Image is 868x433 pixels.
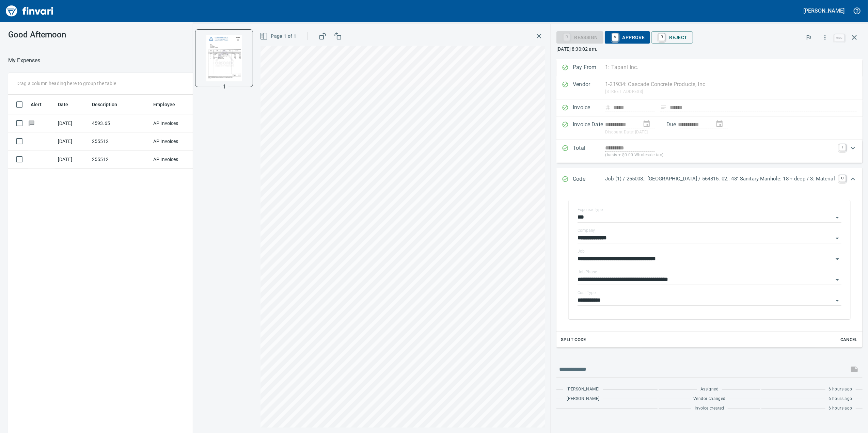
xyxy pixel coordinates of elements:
[261,32,296,41] span: Page 1 of 1
[92,100,126,109] span: Description
[605,31,650,44] button: AApprove
[801,30,816,45] button: Flag
[151,150,202,169] td: AP Invoices
[28,121,35,125] span: Has messages
[839,175,846,182] a: C
[567,396,599,402] span: [PERSON_NAME]
[651,31,693,44] button: RReject
[31,100,50,109] span: Alert
[55,132,89,150] td: [DATE]
[693,396,726,402] span: Vendor changed
[559,335,588,345] button: Split Code
[556,168,863,191] div: Expand
[58,100,77,109] span: Date
[556,46,863,52] p: [DATE] 8:30:02 am.
[834,34,845,42] a: esc
[578,270,597,274] label: Job Phase
[829,396,852,402] span: 6 hours ago
[829,386,852,393] span: 6 hours ago
[8,30,224,39] h3: Good Afternoon
[610,32,645,43] span: Approve
[223,83,226,91] p: 1
[153,100,184,109] span: Employee
[846,361,863,378] span: This records your message into the invoice and notifies anyone mentioned
[89,132,151,150] td: 255512
[201,35,247,81] img: Page 1
[578,249,585,253] label: Job
[833,296,842,305] button: Open
[8,57,41,65] p: My Expenses
[833,234,842,243] button: Open
[573,175,605,184] p: Code
[818,30,833,45] button: More
[833,213,842,222] button: Open
[695,405,724,412] span: Invoice created
[578,228,595,232] label: Company
[89,114,151,132] td: 4593.65
[573,144,605,159] p: Total
[605,175,835,183] p: Job (1) / 255008.: [GEOGRAPHIC_DATA] / 564815. 02.: 48" Sanitary Manhole: 18'+ deep / 3: Material
[804,7,845,14] h5: [PERSON_NAME]
[578,208,603,212] label: Expense Type
[89,150,151,169] td: 255512
[657,32,687,43] span: Reject
[151,114,202,132] td: AP Invoices
[561,336,586,344] span: Split Code
[833,29,863,46] span: Close invoice
[833,254,842,264] button: Open
[840,336,858,344] span: Cancel
[556,191,863,348] div: Expand
[839,144,846,151] a: T
[612,33,618,41] a: A
[8,57,41,65] nav: breadcrumb
[829,405,852,412] span: 6 hours ago
[659,33,665,41] a: R
[802,5,846,16] button: [PERSON_NAME]
[833,275,842,285] button: Open
[55,150,89,169] td: [DATE]
[58,100,68,109] span: Date
[700,386,719,393] span: Assigned
[556,140,863,163] div: Expand
[151,132,202,150] td: AP Invoices
[605,152,835,159] p: (basis + $0.00 Wholesale tax)
[4,3,55,19] img: Finvari
[578,291,596,295] label: Cost Type
[153,100,175,109] span: Employee
[92,100,117,109] span: Description
[258,30,299,43] button: Page 1 of 1
[838,335,860,345] button: Cancel
[16,80,116,87] p: Drag a column heading here to group the table
[55,114,89,132] td: [DATE]
[31,100,42,109] span: Alert
[567,386,599,393] span: [PERSON_NAME]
